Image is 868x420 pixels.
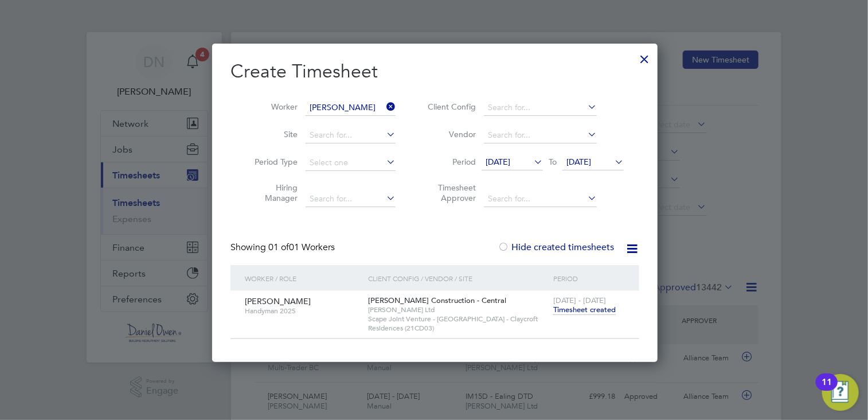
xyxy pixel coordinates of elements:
[246,129,298,139] label: Site
[550,265,628,291] div: Period
[245,296,311,306] span: [PERSON_NAME]
[306,191,396,207] input: Search for...
[484,100,597,116] input: Search for...
[566,157,591,167] span: [DATE]
[498,242,614,253] label: Hide created timesheets
[424,102,476,112] label: Client Config
[368,314,548,332] span: Scape Joint Venture - [GEOGRAPHIC_DATA] - Claycroft Residences (21CD03)
[365,265,550,291] div: Client Config / Vendor / Site
[246,182,298,203] label: Hiring Manager
[484,127,597,143] input: Search for...
[484,191,597,207] input: Search for...
[424,129,476,139] label: Vendor
[368,295,506,305] span: [PERSON_NAME] Construction - Central
[424,157,476,167] label: Period
[306,127,396,143] input: Search for...
[553,295,606,305] span: [DATE] - [DATE]
[242,265,365,291] div: Worker / Role
[268,242,335,253] span: 01 Workers
[486,157,510,167] span: [DATE]
[368,305,548,314] span: [PERSON_NAME] Ltd
[246,157,298,167] label: Period Type
[822,382,832,397] div: 11
[268,242,289,253] span: 01 of
[230,60,639,84] h2: Create Timesheet
[245,306,359,316] span: Handyman 2025
[230,242,337,254] div: Showing
[306,155,396,171] input: Select one
[545,154,560,169] span: To
[553,305,616,315] span: Timesheet created
[822,374,859,411] button: Open Resource Center, 11 new notifications
[424,182,476,203] label: Timesheet Approver
[246,102,298,112] label: Worker
[306,100,396,116] input: Search for...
